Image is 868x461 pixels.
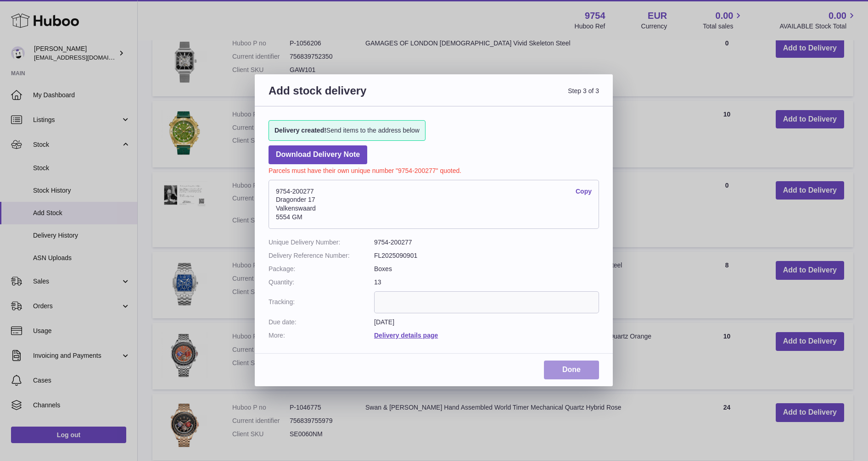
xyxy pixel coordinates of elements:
[269,83,434,109] h3: Add stock delivery
[269,331,374,340] dt: More:
[274,126,420,135] span: Send items to the address below
[544,361,599,379] a: Done
[269,251,374,260] dt: Delivery Reference Number:
[576,187,592,196] a: Copy
[374,265,599,273] dd: Boxes
[374,251,599,260] dd: FL2025090901
[269,318,374,327] dt: Due date:
[269,291,374,313] dt: Tracking:
[374,238,599,247] dd: 9754-200277
[269,145,367,164] a: Download Delivery Note
[269,164,599,175] p: Parcels must have their own unique number "9754-200277" quoted.
[269,238,374,247] dt: Unique Delivery Number:
[269,265,374,273] dt: Package:
[269,180,599,229] address: 9754-200277 Dragonder 17 Valkenswaard 5554 GM
[269,278,374,287] dt: Quantity:
[374,318,599,327] dd: [DATE]
[374,332,438,339] a: Delivery details page
[274,127,326,134] strong: Delivery created!
[434,83,599,109] span: Step 3 of 3
[374,278,599,287] dd: 13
